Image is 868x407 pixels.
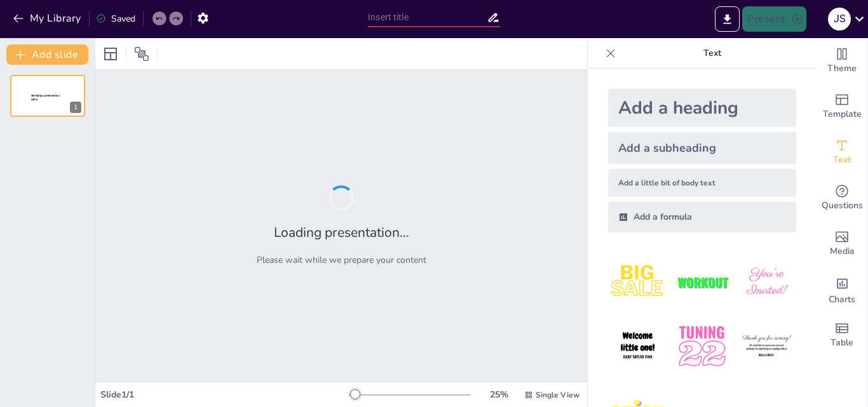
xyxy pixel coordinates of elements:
input: Insert title [368,8,487,27]
div: 1 [70,102,81,113]
div: Slide 1 / 1 [100,389,349,401]
div: 25 % [484,389,514,401]
span: Table [831,336,853,350]
img: 6.jpeg [737,317,796,376]
div: Add a little bit of body text [608,169,796,197]
div: Add charts and graphs [817,267,867,312]
button: Present [742,6,806,32]
button: Add slide [6,44,88,65]
div: Change the overall theme [817,38,867,84]
span: Questions [822,199,863,213]
div: Add a subheading [608,132,796,164]
div: Add text boxes [817,130,867,175]
div: 1 [10,75,85,117]
div: Get real-time input from your audience [817,175,867,221]
button: My Library [10,8,86,29]
button: Export to PowerPoint [715,6,740,32]
img: 2.jpeg [672,253,731,312]
div: Add a table [817,312,867,358]
span: Template [823,107,862,121]
span: Media [830,244,855,258]
div: Add ready made slides [817,84,867,130]
h2: Loading presentation... [274,224,409,241]
span: Charts [829,293,855,307]
p: Please wait while we prepare your content [257,254,426,266]
div: J S [828,8,851,30]
div: Add a formula [608,202,796,232]
div: Layout [100,44,121,64]
img: 1.jpeg [608,253,667,312]
img: 4.jpeg [608,317,667,376]
img: 3.jpeg [737,253,796,312]
span: Text [833,153,851,167]
span: Sendsteps presentation editor [31,94,60,101]
button: J S [828,6,851,32]
img: 5.jpeg [672,317,731,376]
span: Single View [536,390,580,400]
span: Position [134,46,149,62]
p: Text [621,38,804,69]
div: Add a heading [608,89,796,127]
span: Theme [827,62,857,76]
div: Add images, graphics, shapes or video [817,221,867,267]
div: Saved [96,13,135,25]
